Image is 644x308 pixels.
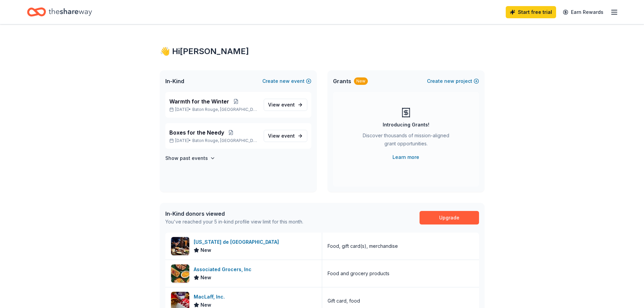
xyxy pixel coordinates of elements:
span: Baton Rouge, [GEOGRAPHIC_DATA] [192,138,258,143]
span: new [280,77,290,85]
button: Createnewevent [262,77,311,85]
div: MacLaff, Inc. [194,293,228,301]
p: [DATE] • [169,107,258,112]
div: You've reached your 5 in-kind profile view limit for this month. [165,218,303,226]
div: In-Kind donors viewed [165,210,303,218]
span: Baton Rouge, [GEOGRAPHIC_DATA] [192,107,258,112]
a: Earn Rewards [559,6,607,18]
span: Warmth for the Winter [169,97,229,105]
div: 👋 Hi [PERSON_NAME] [160,46,484,57]
span: Grants [333,77,351,85]
a: Learn more [392,153,419,161]
span: View [268,101,295,109]
button: Show past events [165,154,215,162]
div: Food, gift card(s), merchandise [328,242,398,250]
a: Home [27,4,92,20]
p: [DATE] • [169,138,258,143]
span: event [281,133,295,139]
div: Introducing Grants! [383,121,429,129]
span: event [281,102,295,108]
span: Boxes for the Needy [169,128,224,137]
span: new [444,77,454,85]
div: [US_STATE] de [GEOGRAPHIC_DATA] [194,238,282,246]
span: In-Kind [165,77,184,85]
span: New [200,274,211,282]
div: Discover thousands of mission-aligned grant opportunities. [360,132,452,150]
div: Food and grocery products [328,269,389,278]
span: New [200,246,211,254]
div: Gift card, food [328,297,360,305]
button: Createnewproject [427,77,479,85]
a: View event [264,130,307,142]
img: Image for Texas de Brazil [171,237,189,255]
a: Upgrade [420,211,479,224]
div: Associated Grocers, Inc [194,265,254,274]
div: New [354,77,368,85]
a: Start free trial [506,6,556,18]
img: Image for Associated Grocers, Inc [171,264,189,283]
a: View event [264,99,307,111]
span: View [268,132,295,140]
h4: Show past events [165,154,208,162]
